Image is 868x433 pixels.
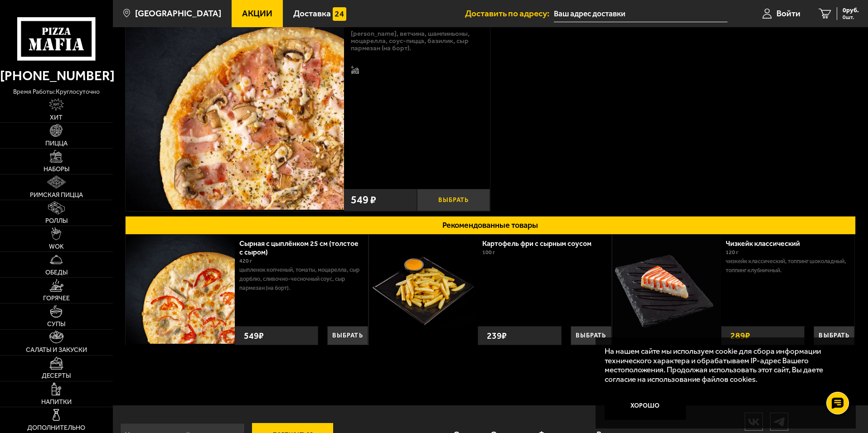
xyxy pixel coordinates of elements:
[482,239,601,248] a: Картофель фри с сырным соусом
[605,393,686,420] button: Хорошо
[726,249,738,255] span: 120 г
[554,5,727,22] input: Ваш адрес доставки
[42,373,71,379] span: Десерты
[485,327,509,345] strong: 239 ₽
[45,140,68,147] span: Пицца
[351,195,376,206] span: 549 ₽
[50,115,63,121] span: Хит
[843,14,859,20] span: 0 шт.
[41,399,72,405] span: Напитки
[726,239,809,248] a: Чизкейк классический
[814,326,854,345] button: Выбрать
[125,216,856,235] button: Рекомендованные товары
[242,327,266,345] strong: 549 ₽
[571,326,611,345] button: Выбрать
[44,166,69,173] span: Наборы
[45,269,68,276] span: Обеды
[27,425,85,431] span: Дополнительно
[239,239,359,256] a: Сырная с цыплёнком 25 см (толстое с сыром)
[351,30,483,52] p: [PERSON_NAME], ветчина, шампиньоны, моцарелла, соус-пицца, базилик, сыр пармезан (на борт).
[45,218,68,224] span: Роллы
[605,346,842,384] p: На нашем сайте мы используем cookie для сбора информации технического характера и обрабатываем IP...
[417,189,490,211] button: Выбрать
[49,244,64,250] span: WOK
[43,295,70,302] span: Горячее
[465,9,554,18] span: Доставить по адресу:
[239,258,252,264] span: 420 г
[333,7,346,21] img: 15daf4d41897b9f0e9f617042186c801.svg
[242,9,272,18] span: Акции
[776,9,800,18] span: Войти
[327,326,368,345] button: Выбрать
[47,321,65,327] span: Супы
[843,7,859,14] span: 0 руб.
[726,257,848,275] p: Чизкейк классический, топпинг шоколадный, топпинг клубничный.
[293,9,331,18] span: Доставка
[135,9,221,18] span: [GEOGRAPHIC_DATA]
[728,327,752,345] strong: 289 ₽
[26,347,87,353] span: Салаты и закуски
[482,249,495,255] span: 100 г
[30,192,83,198] span: Римская пицца
[239,265,361,293] p: цыпленок копченый, томаты, моцарелла, сыр дорблю, сливочно-чесночный соус, сыр пармезан (на борт).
